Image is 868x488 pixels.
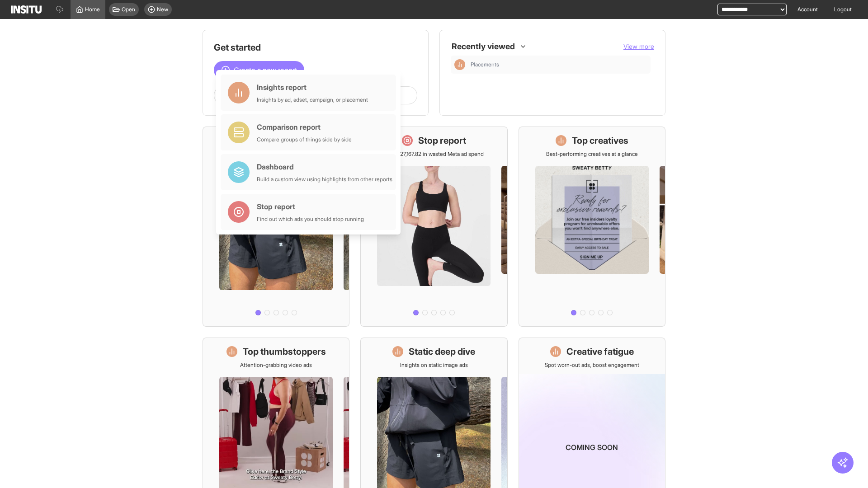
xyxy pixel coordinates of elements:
img: Logo [11,5,42,14]
span: Create a new report [234,65,297,75]
div: Dashboard [257,161,392,172]
a: What's live nowSee all active ads instantly [203,127,349,327]
h1: Top creatives [572,134,628,147]
div: Build a custom view using highlights from other reports [257,176,392,183]
h1: Stop report [418,134,466,147]
div: Compare groups of things side by side [257,136,352,143]
p: Best-performing creatives at a glance [546,150,638,158]
button: Create a new report [214,61,304,79]
div: Insights report [257,82,368,93]
button: View more [623,42,654,51]
span: Home [85,6,100,13]
span: Open [122,6,135,13]
h1: Get started [214,41,417,54]
p: Attention-grabbing video ads [240,361,312,369]
span: Placements [471,61,647,68]
h1: Top thumbstoppers [243,345,326,358]
div: Find out which ads you should stop running [257,216,364,223]
p: Insights on static image ads [400,361,468,369]
p: Save £27,167.82 in wasted Meta ad spend [384,150,484,158]
div: Insights [454,59,465,70]
h1: Static deep dive [409,345,475,358]
a: Stop reportSave £27,167.82 in wasted Meta ad spend [360,127,507,327]
div: Insights by ad, adset, campaign, or placement [257,96,368,103]
span: New [157,6,168,13]
div: Stop report [257,201,364,212]
span: Placements [471,61,499,68]
a: Top creativesBest-performing creatives at a glance [519,127,665,327]
span: View more [623,42,654,50]
div: Comparison report [257,122,352,132]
